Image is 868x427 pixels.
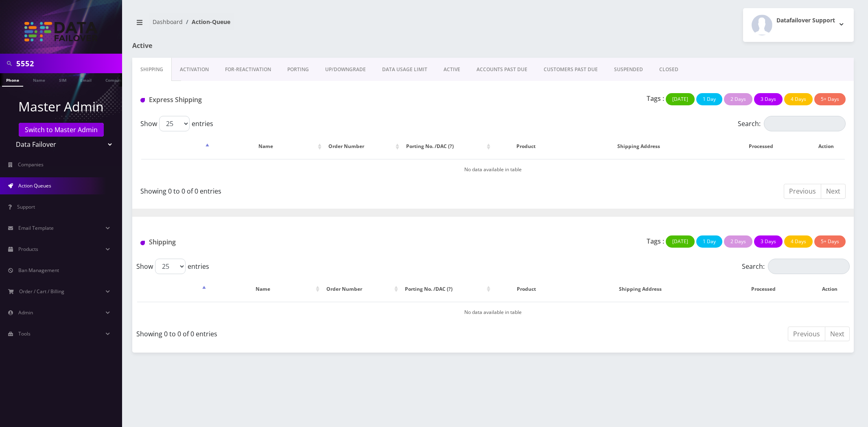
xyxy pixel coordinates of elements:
[137,277,208,301] th: : activate to sort column descending
[606,58,651,81] a: SUSPENDED
[402,135,493,158] th: Porting No. /DAC (?): activate to sort column ascending
[136,326,487,339] div: Showing 0 to 0 of 0 entries
[324,135,401,158] th: Order Number: activate to sort column ascending
[140,183,487,196] div: Showing 0 to 0 of 0 entries
[2,73,23,87] a: Phone
[317,58,374,81] a: UP/DOWNGRADE
[696,93,722,105] button: 1 Day
[16,56,120,71] input: Search in Company
[140,238,367,246] h1: Shipping
[136,259,209,274] label: Show entries
[784,93,813,105] button: 4 Days
[742,259,850,274] label: Search:
[807,135,845,158] th: Action
[666,93,695,105] button: [DATE]
[141,135,211,158] th: : activate to sort column descending
[209,277,322,301] th: Name: activate to sort column ascending
[19,288,64,295] span: Order / Cart / Billing
[696,235,722,248] button: 1 Day
[724,235,752,248] button: 2 Days
[647,94,664,103] p: Tags :
[159,116,190,131] select: Showentries
[217,58,279,81] a: FOR-REActivation
[18,330,31,337] span: Tools
[137,302,849,322] td: No data available in table
[76,73,96,86] a: Email
[322,277,400,301] th: Order Number: activate to sort column ascending
[559,135,718,158] th: Shipping Address
[825,327,850,342] a: Next
[18,246,38,253] span: Products
[814,235,846,248] button: 5+ Days
[738,116,846,131] label: Search:
[666,235,695,248] button: [DATE]
[279,58,317,81] a: PORTING
[17,203,35,210] span: Support
[764,116,846,131] input: Search:
[647,236,664,246] p: Tags :
[754,235,783,248] button: 3 Days
[493,135,558,158] th: Product
[183,17,230,26] li: Action-Queue
[560,277,720,301] th: Shipping Address
[401,277,493,301] th: Porting No. /DAC (?): activate to sort column ascending
[651,58,687,81] a: CLOSED
[768,259,850,274] input: Search:
[153,18,183,26] a: Dashboard
[435,58,468,81] a: ACTIVE
[784,184,821,199] a: Previous
[132,58,172,81] a: Shipping
[19,123,104,137] a: Switch to Master Admin
[536,58,606,81] a: CUSTOMERS PAST DUE
[18,267,59,274] span: Ban Management
[18,161,44,168] span: Companies
[821,184,846,199] a: Next
[140,241,145,245] img: Shipping
[719,135,807,158] th: Processed: activate to sort column ascending
[18,182,51,189] span: Action Queues
[132,13,487,37] nav: breadcrumb
[132,42,365,50] h1: Active
[724,93,752,105] button: 2 Days
[468,58,536,81] a: ACCOUNTS PAST DUE
[141,159,845,180] td: No data available in table
[140,116,213,131] label: Show entries
[721,277,810,301] th: Processed: activate to sort column ascending
[776,17,835,24] h2: Datafailover Support
[101,73,129,86] a: Company
[155,259,186,274] select: Showentries
[493,277,559,301] th: Product
[172,58,217,81] a: Activation
[811,277,849,301] th: Action
[55,73,70,86] a: SIM
[18,309,33,316] span: Admin
[743,8,854,42] button: Datafailover Support
[212,135,324,158] th: Name: activate to sort column ascending
[784,235,813,248] button: 4 Days
[29,73,49,86] a: Name
[140,98,145,102] img: Express Shipping
[814,93,846,105] button: 5+ Days
[788,327,825,342] a: Previous
[140,96,367,104] h1: Express Shipping
[24,22,98,41] img: Data Failover
[18,224,54,231] span: Email Template
[374,58,435,81] a: DATA USAGE LIMIT
[754,93,783,105] button: 3 Days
